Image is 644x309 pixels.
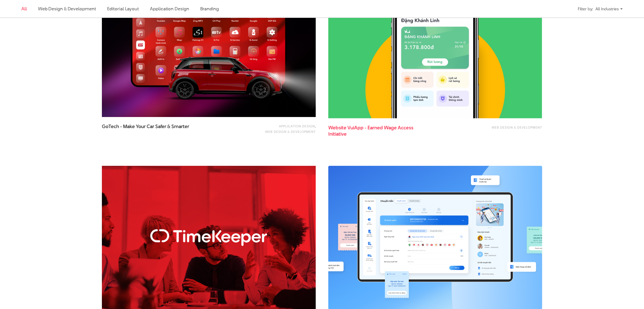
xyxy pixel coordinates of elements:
a: Application Design [279,124,315,128]
span: Website VuiApp - Earned Wage Access [328,125,429,137]
a: Web Design & Development [38,6,96,12]
span: Your [136,123,146,130]
a: Branding [200,6,219,12]
a: Editorial Layout [107,6,139,12]
a: Web Design & Development [492,125,542,130]
span: - [120,123,122,130]
span: & [167,123,170,130]
span: GoTech [102,123,119,130]
a: GoTech - Make Your Car Safer & Smarter [102,123,203,136]
a: Application Design [150,6,189,12]
a: Website VuiApp - Earned Wage AccessInitiative [328,125,429,137]
a: Web Design & Development [265,129,316,134]
span: Smarter [171,123,189,130]
div: , [230,123,316,135]
span: Safer [155,123,166,130]
span: Make [123,123,135,130]
span: Initiative [328,131,347,137]
span: Car [147,123,154,130]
